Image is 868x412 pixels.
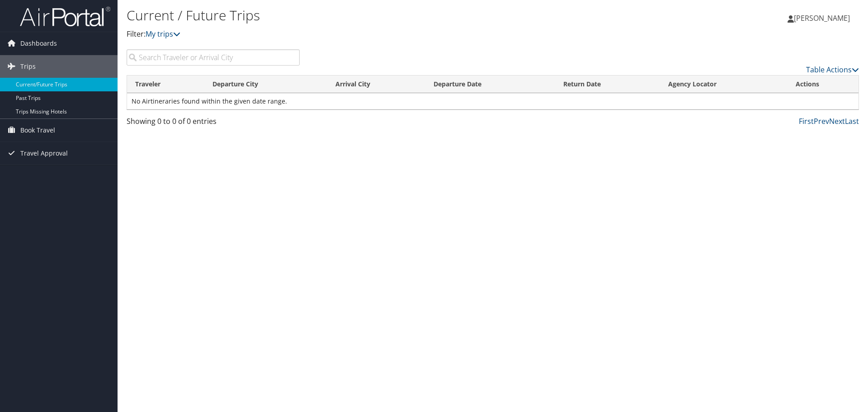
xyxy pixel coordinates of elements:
a: Table Actions [806,65,859,75]
a: Last [845,116,859,126]
a: My trips [146,29,180,39]
th: Traveler: activate to sort column ascending [127,76,204,93]
th: Departure Date: activate to sort column descending [425,76,555,93]
span: Trips [20,55,36,78]
td: No Airtineraries found within the given date range. [127,93,859,109]
th: Departure City: activate to sort column ascending [204,76,327,93]
span: [PERSON_NAME] [794,13,850,23]
a: First [799,116,814,126]
span: Dashboards [20,32,57,55]
a: Prev [814,116,829,126]
th: Return Date: activate to sort column ascending [555,76,660,93]
h1: Current / Future Trips [127,6,615,25]
span: Book Travel [20,119,55,142]
input: Search Traveler or Arrival City [127,49,300,66]
span: Travel Approval [20,142,68,165]
th: Agency Locator: activate to sort column ascending [660,76,788,93]
div: Showing 0 to 0 of 0 entries [127,116,300,131]
th: Arrival City: activate to sort column ascending [327,76,425,93]
th: Actions [788,76,859,93]
p: Filter: [127,28,615,40]
a: Next [829,116,845,126]
img: airportal-logo.png [20,6,110,27]
a: [PERSON_NAME] [788,5,859,32]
